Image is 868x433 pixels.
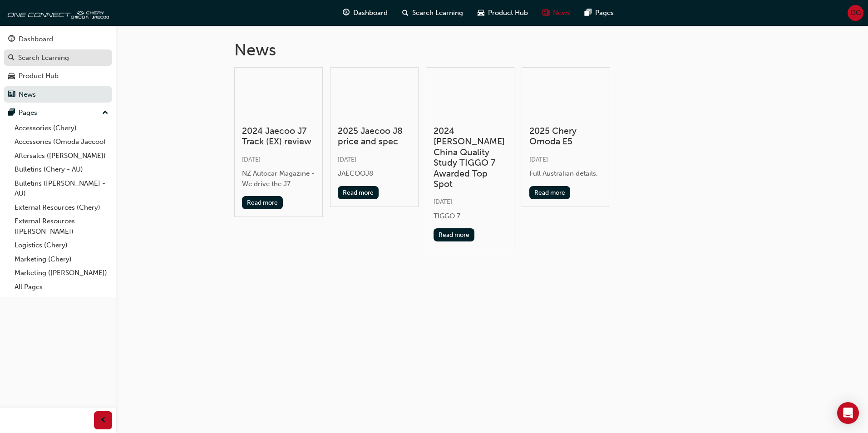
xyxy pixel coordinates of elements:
div: TIGGO 7 [434,211,507,221]
button: DG [848,5,863,21]
a: External Resources ([PERSON_NAME]) [11,214,112,238]
h3: 2025 Chery Omoda E5 [529,126,602,147]
span: [DATE] [434,198,452,206]
a: Product Hub [4,68,112,84]
span: search-icon [402,7,409,19]
span: prev-icon [100,415,107,426]
div: Dashboard [19,34,53,44]
a: 2024 Jaecoo J7 Track (EX) review[DATE]NZ Autocar Magazine - We drive the J7.Read more [234,67,323,217]
span: Product Hub [488,8,528,18]
a: guage-iconDashboard [335,4,395,22]
h3: 2025 Jaecoo J8 price and spec [338,126,411,147]
a: search-iconSearch Learning [395,4,470,22]
img: oneconnect [5,4,109,22]
span: Search Learning [412,8,463,18]
button: Read more [242,196,283,209]
span: [DATE] [338,156,356,163]
span: news-icon [542,7,549,19]
a: 2025 Chery Omoda E5[DATE]Full Australian details.Read more [522,67,610,207]
button: Read more [529,186,571,199]
a: news-iconNews [535,4,577,22]
a: pages-iconPages [577,4,621,22]
span: up-icon [102,107,108,119]
span: News [553,8,570,18]
h3: 2024 Jaecoo J7 Track (EX) review [242,126,315,147]
span: car-icon [8,72,15,80]
a: Search Learning [4,49,112,66]
div: Product Hub [19,71,59,81]
span: Dashboard [353,8,388,18]
span: Pages [595,8,614,18]
span: pages-icon [585,7,592,19]
a: Bulletins (Chery - AU) [11,162,112,177]
a: External Resources (Chery) [11,201,112,215]
a: car-iconProduct Hub [470,4,535,22]
span: search-icon [8,54,15,62]
a: Aftersales ([PERSON_NAME]) [11,149,112,163]
button: Read more [434,228,475,241]
div: Pages [19,108,37,118]
a: Marketing ([PERSON_NAME]) [11,266,112,280]
span: car-icon [478,7,484,19]
a: 2025 Jaecoo J8 price and spec[DATE]JAECOOJ8Read more [330,67,419,207]
div: Search Learning [18,53,69,63]
button: Pages [4,104,112,121]
a: Dashboard [4,31,112,48]
span: guage-icon [8,35,15,44]
span: [DATE] [529,156,548,163]
button: Read more [338,186,379,199]
span: news-icon [8,91,15,99]
span: [DATE] [242,156,261,163]
button: DashboardSearch LearningProduct HubNews [4,29,112,104]
a: All Pages [11,280,112,294]
span: DG [851,8,861,18]
a: Accessories (Omoda Jaecoo) [11,135,112,149]
a: Bulletins ([PERSON_NAME] - AU) [11,177,112,201]
h1: News [234,40,750,60]
div: NZ Autocar Magazine - We drive the J7. [242,168,315,189]
div: Open Intercom Messenger [837,402,859,424]
span: guage-icon [343,7,350,19]
a: News [4,86,112,103]
a: 2024 [PERSON_NAME] China Quality Study TIGGO 7 Awarded Top Spot[DATE]TIGGO 7Read more [426,67,514,250]
div: Full Australian details. [529,168,602,179]
span: pages-icon [8,109,15,117]
a: Logistics (Chery) [11,238,112,252]
div: JAECOOJ8 [338,168,411,179]
h3: 2024 [PERSON_NAME] China Quality Study TIGGO 7 Awarded Top Spot [434,126,507,189]
a: Marketing (Chery) [11,252,112,266]
a: Accessories (Chery) [11,121,112,135]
